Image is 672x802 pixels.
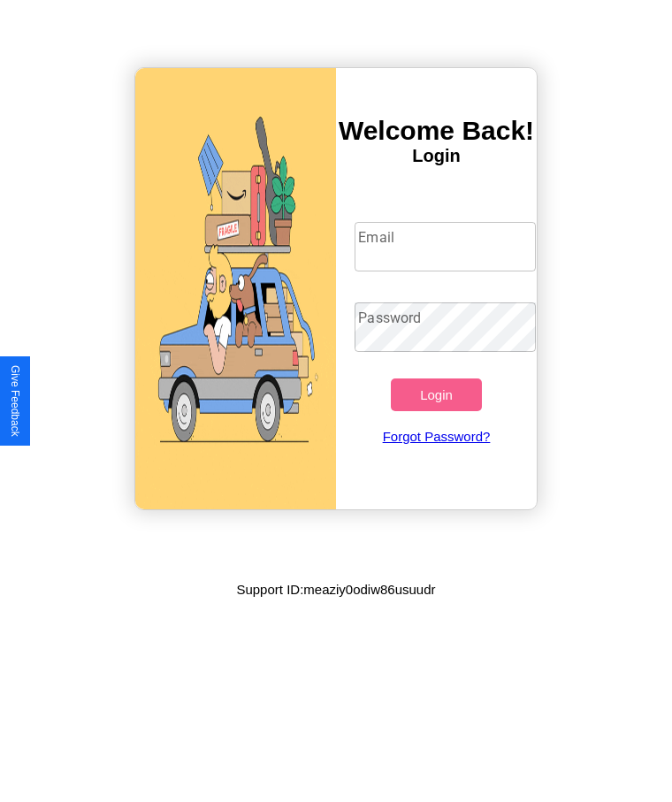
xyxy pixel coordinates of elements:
[236,577,435,601] p: Support ID: meaziy0odiw86usuudr
[336,146,537,166] h4: Login
[9,365,21,437] div: Give Feedback
[391,378,481,411] button: Login
[346,411,526,462] a: Forgot Password?
[336,116,537,146] h3: Welcome Back!
[135,68,336,509] img: gif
